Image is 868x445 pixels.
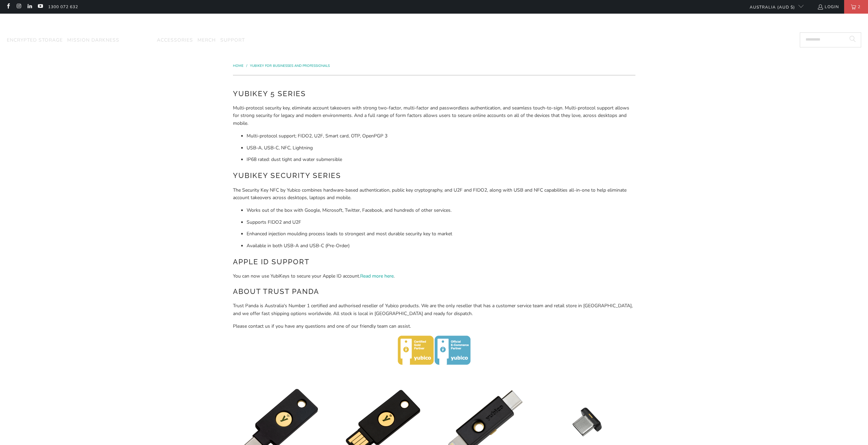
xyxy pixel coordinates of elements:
[67,32,119,48] a: Mission Darkness
[247,132,635,140] li: Multi-protocol support; FIDO2, U2F, Smart card, OTP, OpenPGP 3
[233,63,245,68] a: Home
[844,32,861,47] button: Search
[157,37,193,43] span: Accessories
[247,207,635,214] li: Works out of the box with Google, Microsoft, Twitter, Facebook, and hundreds of other services.
[247,219,635,226] li: Supports FIDO2 and U2F
[48,3,78,11] a: 1300 072 632
[124,32,152,48] summary: YubiKey
[233,256,635,267] h2: Apple ID Support
[233,302,635,317] p: Trust Panda is Australia's Number 1 certified and authorised reseller of Yubico products. We are ...
[37,4,43,10] a: Trust Panda Australia on YouTube
[220,32,245,48] a: Support
[247,144,635,152] li: USB-A, USB-C, NFC, Lightning
[124,37,145,43] span: YubiKey
[250,63,330,68] a: YubiKey for Businesses and Professionals
[247,230,635,238] li: Enhanced injection moulding process leads to strongest and most durable security key to market
[399,17,469,31] img: Trust Panda Australia
[817,3,839,11] a: Login
[157,32,193,48] a: Accessories
[27,4,32,10] a: Trust Panda Australia on LinkedIn
[800,32,861,47] input: Search...
[5,4,11,10] a: Trust Panda Australia on Facebook
[197,37,216,43] span: Merch
[233,286,635,297] h2: About Trust Panda
[67,37,119,43] span: Mission Darkness
[220,37,245,43] span: Support
[7,32,63,48] a: Encrypted Storage
[233,88,635,99] h2: YubiKey 5 Series
[360,273,394,279] a: Read more here
[233,170,635,181] h2: YubiKey Security Series
[233,104,635,127] p: Multi-protocol security key, eliminate account takeovers with strong two-factor, multi-factor and...
[233,63,244,68] span: Home
[233,187,635,202] p: The Security Key NFC by Yubico combines hardware-based authentication, public key cryptography, a...
[16,4,21,10] a: Trust Panda Australia on Instagram
[247,156,635,163] li: IP68 rated: dust tight and water submersible
[7,32,245,48] nav: Translation missing: en.navigation.header.main_nav
[246,63,247,68] span: /
[7,37,63,43] span: Encrypted Storage
[233,323,635,330] p: Please contact us if you have any questions and one of our friendly team can assist.
[247,242,635,250] li: Available in both USB-A and USB-C (Pre-Order)
[233,272,635,280] p: You can now use YubiKeys to secure your Apple ID account. .
[197,32,216,48] a: Merch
